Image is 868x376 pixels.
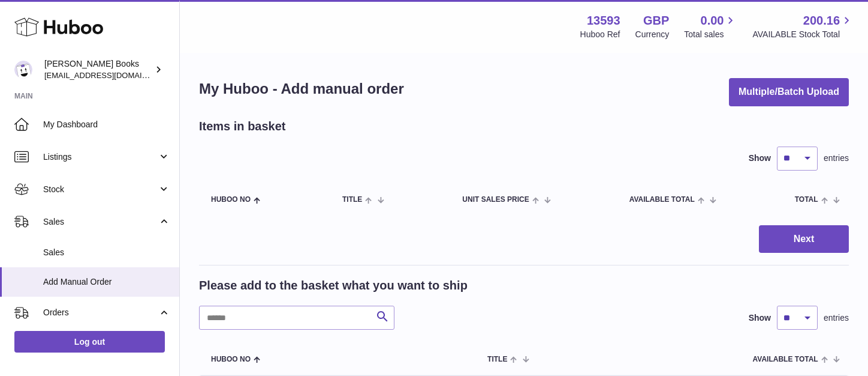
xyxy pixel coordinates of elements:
span: [EMAIL_ADDRESS][DOMAIN_NAME] [44,70,176,80]
a: 0.00 Total sales [684,13,737,40]
span: entries [824,312,849,324]
span: 0.00 [701,13,724,29]
span: Title [342,196,362,204]
span: Title [487,356,507,363]
span: Sales [43,216,158,228]
span: Total sales [684,29,737,40]
strong: 13593 [587,13,620,29]
label: Show [749,312,771,324]
strong: GBP [643,13,669,29]
a: Log out [14,331,165,353]
h2: Please add to the basket what you want to ship [199,277,468,294]
div: [PERSON_NAME] Books [44,58,152,81]
span: Listings [43,151,158,163]
span: Orders [43,307,158,318]
div: Currency [635,29,670,40]
span: Sales [43,247,170,258]
span: 200.16 [803,13,840,29]
span: Total [795,196,818,204]
span: entries [824,153,849,164]
span: My Dashboard [43,119,170,130]
span: Huboo no [211,356,251,363]
span: Stock [43,184,158,195]
span: Huboo no [211,196,251,204]
div: Huboo Ref [580,29,620,40]
span: AVAILABLE Total [753,356,818,363]
span: Unit Sales Price [462,196,529,204]
span: AVAILABLE Total [629,196,695,204]
a: 200.16 AVAILABLE Stock Total [752,13,854,40]
span: Add Manual Order [43,276,170,288]
button: Multiple/Batch Upload [729,78,849,106]
h1: My Huboo - Add manual order [199,79,404,99]
button: Next [759,225,849,253]
span: AVAILABLE Stock Total [752,29,854,40]
img: info@troybooks.co.uk [14,61,32,79]
label: Show [749,153,771,164]
h2: Items in basket [199,118,286,135]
